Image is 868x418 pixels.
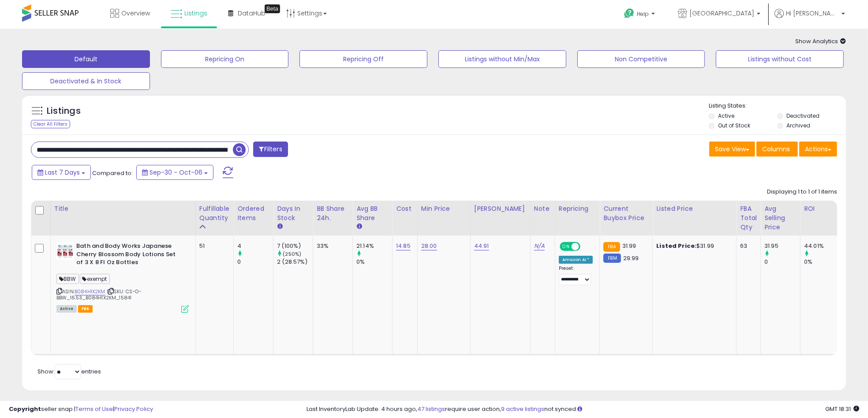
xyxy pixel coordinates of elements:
a: 9 active listings [501,405,544,413]
div: Cost [396,204,414,213]
span: Help [637,10,649,18]
small: Days In Stock. [277,223,282,231]
div: Fulfillable Quantity [199,204,230,223]
i: Get Help [624,8,635,19]
label: Active [718,112,734,119]
div: Preset: [559,265,593,285]
label: Out of Stock [718,122,750,129]
a: Help [617,1,664,29]
div: FBA Total Qty [740,204,757,232]
p: Listing States: [709,102,846,110]
div: 44.01% [804,242,840,250]
div: 63 [740,242,754,250]
div: Listed Price [656,204,733,213]
span: 2025-10-14 18:31 GMT [825,405,859,413]
span: Columns [762,145,790,153]
span: Overview [121,9,150,18]
button: Columns [756,142,798,157]
button: Default [22,50,150,68]
b: Bath and Body Works Japanese Cherry Blossom Body Lotions Set of 3 X 8 Fl Oz Bottles [76,242,183,269]
div: 0 [764,258,800,266]
div: 2 (28.57%) [277,258,313,266]
div: 33% [317,242,346,250]
span: 29.99 [623,254,639,262]
div: $31.99 [656,242,730,250]
div: 4 [237,242,273,250]
span: Hi [PERSON_NAME] [786,9,839,18]
span: FBA [78,305,93,313]
label: Archived [786,122,810,129]
div: Repricing [559,204,596,213]
span: BBW [56,274,79,284]
h5: Listings [47,105,81,117]
div: 31.95 [764,242,800,250]
a: Hi [PERSON_NAME] [774,9,845,29]
div: Ordered Items [237,204,269,223]
img: 41vCGBuiKVL._SL40_.jpg [56,242,74,260]
div: Note [534,204,551,213]
div: Min Price [421,204,467,213]
small: (250%) [283,250,301,258]
button: Repricing On [161,50,289,68]
button: Save View [709,142,755,157]
div: seller snap | | [9,405,153,414]
span: Show Analytics [795,37,846,45]
div: Displaying 1 to 1 of 1 items [767,188,837,196]
div: Last InventoryLab Update: 4 hours ago, require user action, not synced. [307,405,859,414]
span: DataHub [238,9,266,18]
span: All listings currently available for purchase on Amazon [56,305,77,313]
span: Sep-30 - Oct-06 [150,168,202,177]
a: Terms of Use [75,405,113,413]
span: [GEOGRAPHIC_DATA] [689,9,754,18]
span: Listings [184,9,207,18]
div: 51 [199,242,227,250]
a: 14.85 [396,242,411,250]
div: [PERSON_NAME] [474,204,527,213]
a: N/A [534,242,545,250]
div: Tooltip anchor [265,4,280,13]
span: exempt [80,274,110,284]
label: Deactivated [786,112,819,119]
div: Days In Stock [277,204,309,223]
div: 21.14% [356,242,392,250]
button: Sep-30 - Oct-06 [136,165,213,180]
button: Non Competitive [577,50,705,68]
button: Listings without Min/Max [438,50,566,68]
small: Avg BB Share. [356,223,362,231]
small: FBA [603,242,620,252]
button: Filters [253,142,288,157]
div: BB Share 24h. [317,204,349,223]
b: Listed Price: [656,242,696,250]
div: Title [54,204,192,213]
button: Deactivated & In Stock [22,72,150,90]
button: Last 7 Days [32,165,91,180]
div: ASIN: [56,242,189,312]
div: Clear All Filters [31,120,70,128]
span: OFF [579,243,593,250]
a: B084H1X2KM [75,288,105,295]
div: ROI [804,204,836,213]
span: ON [561,243,572,250]
div: Avg Selling Price [764,204,797,232]
span: Show: entries [37,367,101,376]
span: | SKU: CS-O-BBW_16.53_B084H1X2KM_15841 [56,288,142,301]
a: 47 listings [417,405,445,413]
div: Amazon AI * [559,256,593,264]
a: Privacy Policy [114,405,153,413]
a: 28.00 [421,242,437,250]
div: 7 (100%) [277,242,313,250]
span: Last 7 Days [45,168,80,177]
div: 0% [356,258,392,266]
small: FBM [603,254,621,263]
span: 31.99 [622,242,636,250]
div: Current Buybox Price [603,204,649,223]
div: 0% [804,258,840,266]
div: 0 [237,258,273,266]
button: Repricing Off [299,50,427,68]
a: 44.91 [474,242,489,250]
button: Actions [799,142,837,157]
span: Compared to: [92,169,133,177]
strong: Copyright [9,405,41,413]
div: Avg BB Share [356,204,389,223]
button: Listings without Cost [716,50,844,68]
